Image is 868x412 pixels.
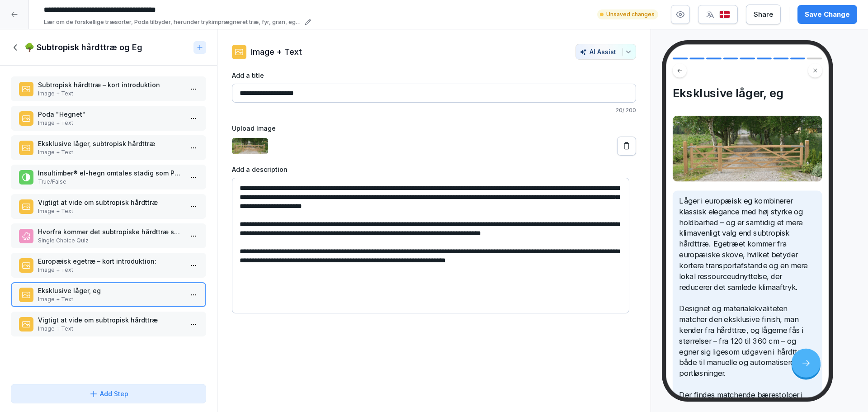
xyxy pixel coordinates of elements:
[38,168,183,178] p: Insultimber® el-hegn omtales stadig som Poda-hegnet – en betegnelse, der står for kvalitet, funkt...
[38,315,183,325] p: Vigtigt at vide om subtropisk hårdttræ
[44,18,302,27] p: Lær om de forskellige træsorter, Poda tilbyder, herunder trykimprægneret træ, fyr, gran, eg, subt...
[11,223,206,248] div: Hvorfra kommer det subtropiske hårdttræ som Poda typisk anvender fra?Single Choice Quiz
[11,312,206,336] div: Vigtigt at vide om subtropisk hårdttræImage + Text
[38,109,183,119] p: Poda "Hegnet"
[232,106,636,114] p: 20 / 200
[11,76,206,101] div: Subtropisk hårdttræ – kort introduktionImage + Text
[606,10,655,19] p: Unsaved changes
[38,266,183,274] p: Image + Text
[797,5,857,24] button: Save Change
[11,253,206,278] div: Europæisk egetræ – kort introduktion:Image + Text
[38,207,183,215] p: Image + Text
[746,5,781,24] button: Share
[11,282,206,307] div: Eksklusive låger, egImage + Text
[38,80,183,90] p: Subtropisk hårdttræ – kort introduktion
[38,198,183,207] p: Vigtigt at vide om subtropisk hårdttræ
[11,194,206,219] div: Vigtigt at vide om subtropisk hårdttræImage + Text
[24,42,142,53] h1: 🌳 Subtropisk hårdttræ og Eg
[38,90,183,98] p: Image + Text
[38,139,183,148] p: Eksklusive låger, subtropisk hårdttræ
[38,119,183,127] p: Image + Text
[38,286,183,295] p: Eksklusive låger, eg
[232,138,268,154] img: htyzcwsk3498u0wy2wgi18am.png
[232,123,636,133] label: Upload Image
[673,116,822,182] img: Image and Text preview image
[673,86,822,100] h4: Eksklusive låger, eg
[754,9,773,19] div: Share
[38,178,183,186] p: True/False
[580,48,632,56] div: AI Assist
[805,9,850,19] div: Save Change
[251,46,302,58] p: Image + Text
[232,71,636,80] label: Add a title
[232,165,636,174] label: Add a description
[38,256,183,266] p: Europæisk egetræ – kort introduktion:
[719,10,730,19] img: dk.svg
[11,135,206,160] div: Eksklusive låger, subtropisk hårdttræImage + Text
[11,384,206,403] button: Add Step
[38,237,183,245] p: Single Choice Quiz
[89,389,128,398] div: Add Step
[576,44,636,60] button: AI Assist
[38,325,183,333] p: Image + Text
[38,227,183,237] p: Hvorfra kommer det subtropiske hårdttræ som Poda typisk anvender fra?
[11,106,206,131] div: Poda "Hegnet"Image + Text
[11,165,206,189] div: Insultimber® el-hegn omtales stadig som Poda-hegnet – en betegnelse, der står for kvalitet, funkt...
[38,295,183,303] p: Image + Text
[38,148,183,156] p: Image + Text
